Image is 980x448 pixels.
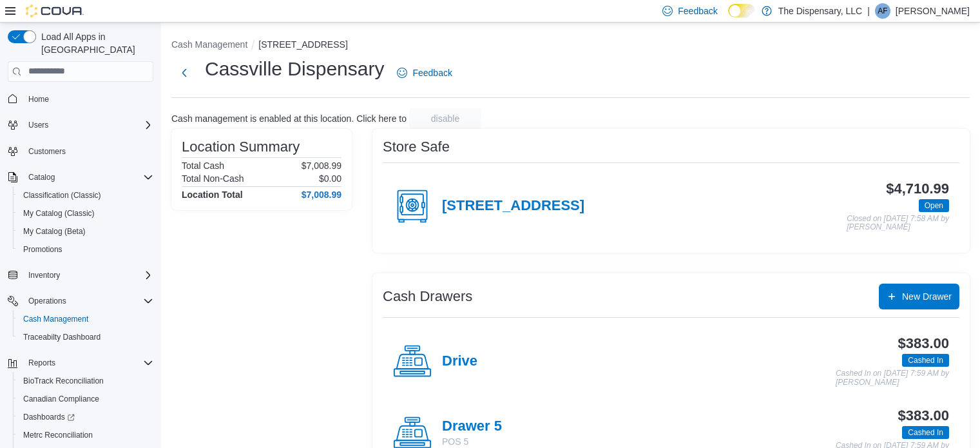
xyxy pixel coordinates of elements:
a: Home [23,92,54,107]
a: Classification (Classic) [18,188,106,203]
p: $0.00 [319,173,341,184]
button: Operations [3,292,159,310]
a: Traceabilty Dashboard [18,329,106,345]
span: My Catalog (Beta) [18,224,153,239]
button: My Catalog (Classic) [13,204,159,222]
span: Cashed In [908,427,943,438]
button: Inventory [3,266,159,284]
span: Canadian Compliance [18,391,153,407]
h1: Cassville Dispensary [205,56,384,82]
span: Cash Management [23,314,88,324]
span: Classification (Classic) [23,190,101,200]
span: Open [925,200,943,211]
p: Cash management is enabled at this location. Click here to [171,113,407,124]
span: Cashed In [902,426,949,439]
span: Traceabilty Dashboard [23,332,101,342]
h6: Total Non-Cash [182,173,244,184]
p: $7,008.99 [302,161,341,171]
span: Load All Apps in [GEOGRAPHIC_DATA] [36,30,153,56]
span: Users [28,120,48,130]
button: New Drawer [879,284,959,309]
span: Dashboards [23,412,75,422]
a: Dashboards [18,409,80,425]
span: Canadian Compliance [23,394,99,404]
span: Promotions [23,244,62,255]
h3: $383.00 [898,336,949,351]
p: Cashed In on [DATE] 7:59 AM by [PERSON_NAME] [836,369,949,387]
p: Closed on [DATE] 7:58 AM by [PERSON_NAME] [847,215,949,232]
input: Dark Mode [728,4,755,17]
nav: An example of EuiBreadcrumbs [171,38,970,54]
button: [STREET_ADDRESS] [258,39,347,50]
h3: Location Summary [182,139,300,155]
span: Metrc Reconciliation [18,427,153,443]
h4: $7,008.99 [302,190,341,200]
span: Cashed In [902,354,949,367]
button: Home [3,90,159,108]
button: Catalog [23,170,60,185]
button: Canadian Compliance [13,390,159,408]
button: Reports [3,354,159,372]
a: Canadian Compliance [18,391,104,407]
a: My Catalog (Classic) [18,206,100,221]
button: Users [23,117,53,133]
a: Metrc Reconciliation [18,427,98,443]
div: Adele Foltz [875,3,890,19]
button: Cash Management [171,39,247,50]
span: Cashed In [908,355,943,366]
button: Customers [3,142,159,161]
span: Promotions [18,242,153,257]
span: AF [878,3,887,19]
span: Customers [28,146,66,157]
h4: Location Total [182,190,243,200]
button: Operations [23,293,72,309]
button: Reports [23,355,61,371]
h3: Store Safe [383,139,450,155]
span: Classification (Classic) [18,188,153,203]
span: Cash Management [18,311,153,327]
button: Traceabilty Dashboard [13,328,159,346]
span: Operations [23,293,153,309]
img: Cova [26,5,84,17]
span: Feedback [678,5,717,17]
button: Catalog [3,168,159,186]
button: disable [409,108,481,129]
button: Metrc Reconciliation [13,426,159,444]
span: disable [431,112,459,125]
p: [PERSON_NAME] [896,3,970,19]
h6: Total Cash [182,161,224,171]
button: Next [171,60,197,86]
span: Customers [23,143,153,159]
a: Cash Management [18,311,93,327]
span: Home [23,91,153,107]
h3: $383.00 [898,408,949,424]
h4: [STREET_ADDRESS] [442,198,584,215]
p: POS 5 [442,435,502,448]
span: My Catalog (Classic) [23,208,95,219]
button: Classification (Classic) [13,186,159,204]
h3: $4,710.99 [886,181,949,197]
span: Traceabilty Dashboard [18,329,153,345]
span: Feedback [412,66,452,79]
span: My Catalog (Beta) [23,226,86,237]
span: Operations [28,296,66,306]
span: Inventory [28,270,60,280]
a: Customers [23,144,71,159]
button: My Catalog (Beta) [13,222,159,240]
span: Metrc Reconciliation [23,430,93,440]
span: Users [23,117,153,133]
a: Promotions [18,242,68,257]
span: Dark Mode [728,17,729,18]
span: Open [919,199,949,212]
span: Reports [23,355,153,371]
span: Dashboards [18,409,153,425]
p: The Dispensary, LLC [778,3,862,19]
button: Cash Management [13,310,159,328]
span: Home [28,94,49,104]
button: BioTrack Reconciliation [13,372,159,390]
span: Catalog [23,170,153,185]
h3: Cash Drawers [383,289,472,304]
span: BioTrack Reconciliation [18,373,153,389]
button: Inventory [23,268,65,283]
span: Reports [28,358,55,368]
